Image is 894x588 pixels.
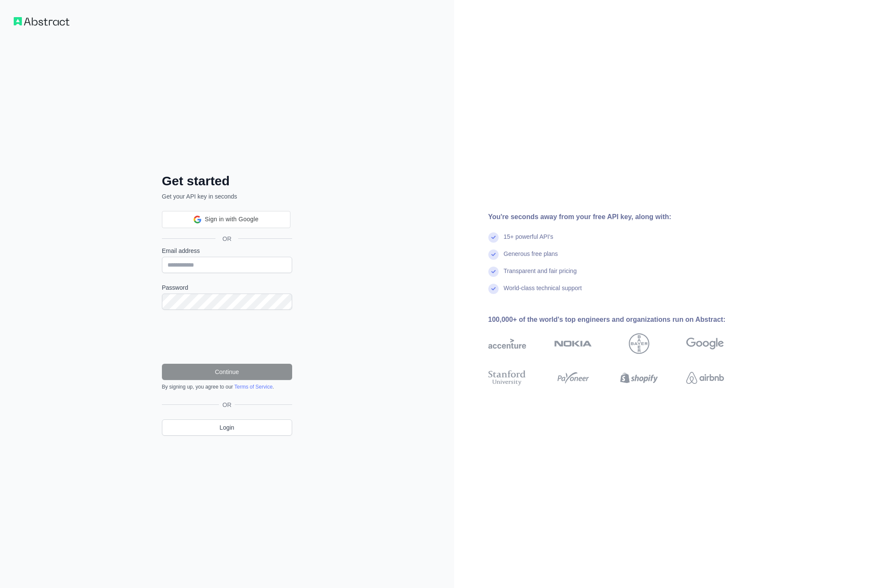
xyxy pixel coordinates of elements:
h2: Get started [162,173,292,189]
div: 15+ powerful API's [504,232,553,249]
a: Login [162,419,292,436]
img: check mark [488,232,499,243]
button: Continue [162,364,292,380]
span: Sign in with Google [205,215,258,224]
img: check mark [488,267,499,277]
img: payoneer [554,368,592,387]
div: Generous free plans [504,249,558,267]
img: check mark [488,249,499,260]
img: Workflow [14,17,69,26]
label: Email address [162,246,292,255]
span: OR [215,235,238,243]
div: World-class technical support [504,284,582,301]
iframe: reCAPTCHA [162,320,292,353]
img: google [686,333,724,354]
p: Get your API key in seconds [162,192,292,201]
div: Sign in with Google [162,211,290,228]
img: shopify [620,368,658,387]
img: airbnb [686,368,724,387]
div: Transparent and fair pricing [504,267,577,284]
img: accenture [488,333,526,354]
div: 100,000+ of the world's top engineers and organizations run on Abstract: [488,315,751,325]
div: By signing up, you agree to our . [162,383,292,390]
span: OR [219,401,235,409]
label: Password [162,283,292,292]
img: check mark [488,284,499,294]
a: Terms of Service [234,384,272,390]
img: nokia [554,333,592,354]
img: bayer [629,333,649,354]
div: You're seconds away from your free API key, along with: [488,212,751,222]
img: stanford university [488,368,526,387]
